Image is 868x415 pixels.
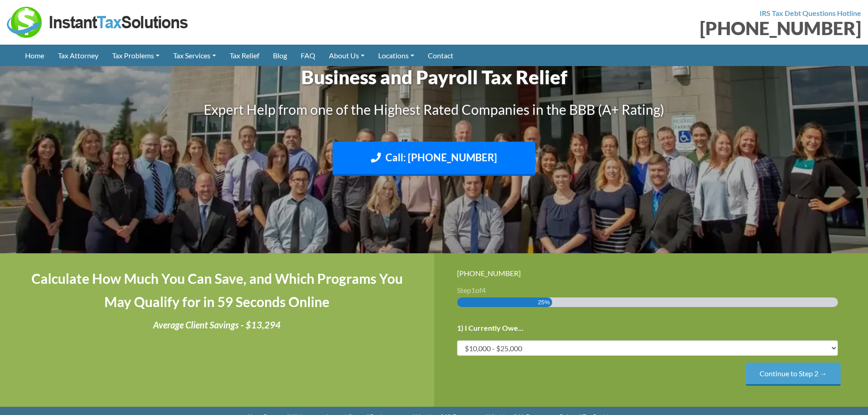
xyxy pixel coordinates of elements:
[421,45,460,66] a: Contact
[181,64,687,91] h1: Business and Payroll Tax Relief
[482,286,486,294] span: 4
[105,45,166,66] a: Tax Problems
[457,267,846,279] div: [PHONE_NUMBER]
[322,45,371,66] a: About Us
[441,19,862,37] div: [PHONE_NUMBER]
[153,319,281,330] i: Average Client Savings - $13,294
[371,45,421,66] a: Locations
[294,45,322,66] a: FAQ
[166,45,223,66] a: Tax Services
[538,297,550,307] span: 25%
[746,363,841,386] input: Continue to Step 2 →
[7,17,189,26] a: Instant Tax Solutions Logo
[23,267,411,313] h4: Calculate How Much You Can Save, and Which Programs You May Qualify for in 59 Seconds Online
[457,287,846,294] h3: Step of
[457,323,524,333] label: 1) I Currently Owe...
[181,100,687,119] h3: Expert Help from one of the Highest Rated Companies in the BBB (A+ Rating)
[223,45,266,66] a: Tax Relief
[471,286,475,294] span: 1
[7,7,189,38] img: Instant Tax Solutions Logo
[333,142,535,176] a: Call: [PHONE_NUMBER]
[760,9,861,17] strong: IRS Tax Debt Questions Hotline
[18,45,51,66] a: Home
[51,45,105,66] a: Tax Attorney
[266,45,294,66] a: Blog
